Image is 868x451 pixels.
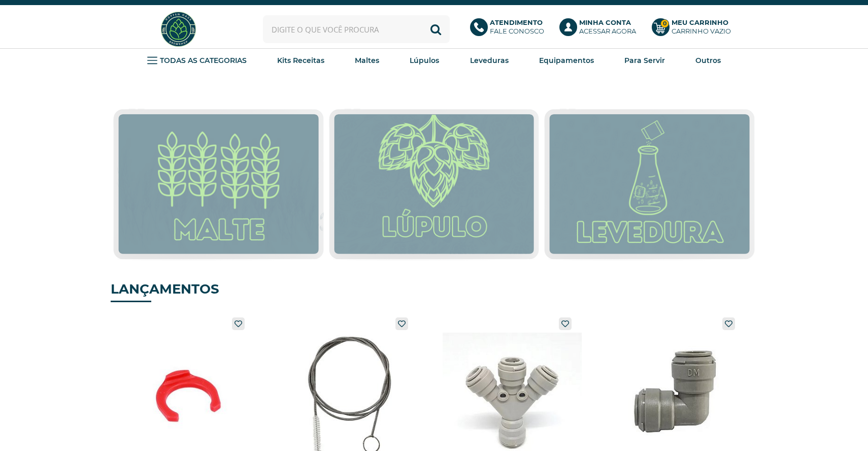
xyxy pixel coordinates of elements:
strong: Outros [695,56,721,65]
strong: 0 [660,19,669,28]
strong: Leveduras [470,56,509,65]
b: Minha Conta [579,18,631,26]
p: Fale conosco [490,18,544,36]
a: Minha ContaAcessar agora [559,18,642,41]
strong: Lúpulos [410,56,439,65]
a: Leveduras [470,53,509,68]
button: Buscar [422,15,450,43]
a: Kits Receitas [277,53,324,68]
a: TODAS AS CATEGORIAS [147,53,247,68]
b: Meu Carrinho [672,18,728,26]
a: AtendimentoFale conosco [470,18,550,41]
img: Lúpulo [329,109,540,261]
a: Outros [695,53,721,68]
strong: LANÇAMENTOS [111,281,219,297]
input: Digite o que você procura [263,15,450,43]
img: Hopfen Haus BrewShop [159,10,197,48]
strong: TODAS AS CATEGORIAS [160,56,247,65]
b: Atendimento [490,18,543,26]
a: Equipamentos [539,53,594,68]
a: Lúpulos [410,53,439,68]
a: Para Servir [624,53,665,68]
img: Malte [113,109,324,261]
img: Leveduras [544,109,755,261]
p: Acessar agora [579,18,636,36]
strong: Para Servir [624,56,665,65]
strong: Maltes [355,56,379,65]
a: Maltes [355,53,379,68]
div: Carrinho Vazio [672,27,731,36]
strong: Equipamentos [539,56,594,65]
strong: Kits Receitas [277,56,324,65]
